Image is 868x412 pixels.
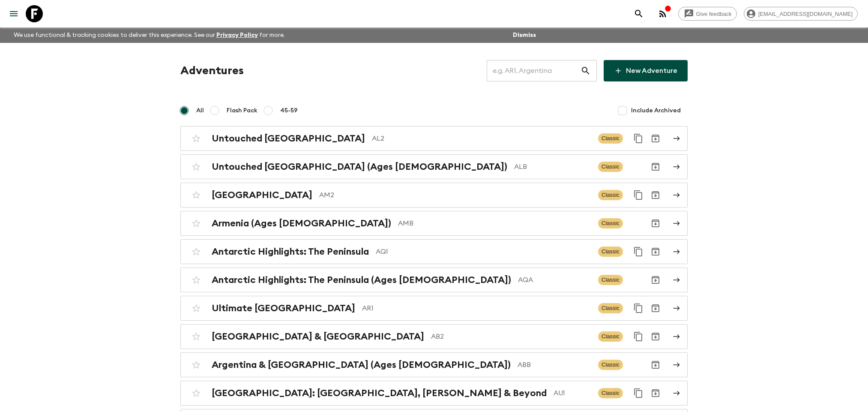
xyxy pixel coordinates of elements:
[598,275,623,285] span: Classic
[362,303,591,313] p: AR1
[647,186,664,204] button: Archive
[678,7,737,21] a: Give feedback
[598,331,623,342] span: Classic
[10,27,288,43] p: We use functional & tracking cookies to deliver this experience. See our for more.
[598,162,623,172] span: Classic
[514,162,591,172] p: ALB
[196,106,204,115] span: All
[630,328,647,345] button: Duplicate for 45-59
[180,183,688,208] a: [GEOGRAPHIC_DATA]AM2ClassicDuplicate for 45-59Archive
[647,356,664,373] button: Archive
[180,239,688,264] a: Antarctic Highlights: The PeninsulaAQ1ClassicDuplicate for 45-59Archive
[212,331,424,342] h2: [GEOGRAPHIC_DATA] & [GEOGRAPHIC_DATA]
[630,300,647,317] button: Duplicate for 45-59
[212,161,507,172] h2: Untouched [GEOGRAPHIC_DATA] (Ages [DEMOGRAPHIC_DATA])
[647,215,664,232] button: Archive
[319,190,591,200] p: AM2
[212,133,365,144] h2: Untouched [GEOGRAPHIC_DATA]
[598,360,623,370] span: Classic
[180,154,688,179] a: Untouched [GEOGRAPHIC_DATA] (Ages [DEMOGRAPHIC_DATA])ALBClassicArchive
[754,11,857,17] span: [EMAIL_ADDRESS][DOMAIN_NAME]
[5,5,22,22] button: menu
[604,60,688,81] a: New Adventure
[511,29,538,41] button: Dismiss
[180,352,688,377] a: Argentina & [GEOGRAPHIC_DATA] (Ages [DEMOGRAPHIC_DATA])ABBClassicArchive
[647,385,664,402] button: Archive
[212,246,369,257] h2: Antarctic Highlights: The Peninsula
[227,106,257,115] span: Flash Pack
[598,190,623,200] span: Classic
[554,388,591,398] p: AU1
[180,296,688,321] a: Ultimate [GEOGRAPHIC_DATA]AR1ClassicDuplicate for 45-59Archive
[180,324,688,349] a: [GEOGRAPHIC_DATA] & [GEOGRAPHIC_DATA]AB2ClassicDuplicate for 45-59Archive
[280,106,298,115] span: 45-59
[630,243,647,260] button: Duplicate for 45-59
[598,303,623,313] span: Classic
[647,158,664,175] button: Archive
[518,360,591,370] p: ABB
[598,247,623,257] span: Classic
[598,388,623,398] span: Classic
[216,32,258,38] a: Privacy Policy
[180,62,244,79] h1: Adventures
[212,274,511,286] h2: Antarctic Highlights: The Peninsula (Ages [DEMOGRAPHIC_DATA])
[212,189,312,201] h2: [GEOGRAPHIC_DATA]
[744,7,858,21] div: [EMAIL_ADDRESS][DOMAIN_NAME]
[647,243,664,260] button: Archive
[180,381,688,406] a: [GEOGRAPHIC_DATA]: [GEOGRAPHIC_DATA], [PERSON_NAME] & BeyondAU1ClassicDuplicate for 45-59Archive
[372,133,591,144] p: AL2
[431,331,591,342] p: AB2
[180,211,688,236] a: Armenia (Ages [DEMOGRAPHIC_DATA])AMBClassicArchive
[630,385,647,402] button: Duplicate for 45-59
[180,268,688,292] a: Antarctic Highlights: The Peninsula (Ages [DEMOGRAPHIC_DATA])AQAClassicArchive
[180,126,688,151] a: Untouched [GEOGRAPHIC_DATA]AL2ClassicDuplicate for 45-59Archive
[212,218,391,229] h2: Armenia (Ages [DEMOGRAPHIC_DATA])
[630,5,647,22] button: search adventures
[631,106,681,115] span: Include Archived
[647,300,664,317] button: Archive
[647,130,664,147] button: Archive
[212,303,355,314] h2: Ultimate [GEOGRAPHIC_DATA]
[630,130,647,147] button: Duplicate for 45-59
[398,218,591,229] p: AMB
[598,133,623,144] span: Classic
[691,11,736,17] span: Give feedback
[598,218,623,229] span: Classic
[647,271,664,289] button: Archive
[376,247,591,257] p: AQ1
[212,388,547,399] h2: [GEOGRAPHIC_DATA]: [GEOGRAPHIC_DATA], [PERSON_NAME] & Beyond
[647,328,664,345] button: Archive
[487,59,581,83] input: e.g. AR1, Argentina
[630,186,647,204] button: Duplicate for 45-59
[212,359,511,370] h2: Argentina & [GEOGRAPHIC_DATA] (Ages [DEMOGRAPHIC_DATA])
[518,275,591,285] p: AQA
